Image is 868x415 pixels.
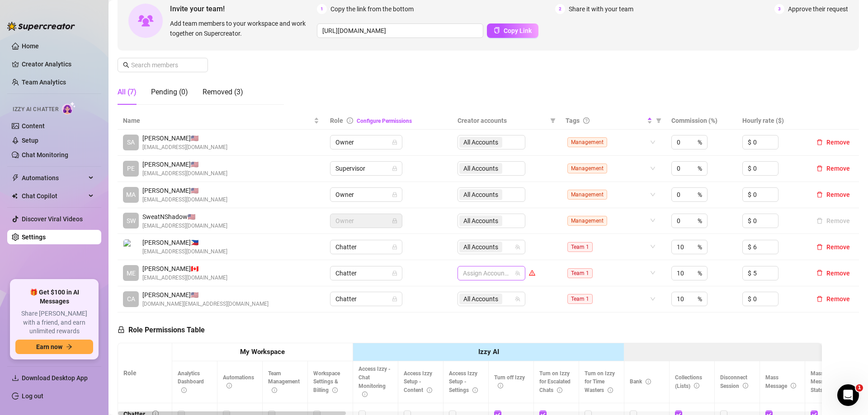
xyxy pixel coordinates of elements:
button: Remove [813,189,854,200]
span: Mass Message Stats [811,370,832,394]
img: Chat Copilot [12,193,18,199]
span: delete [816,270,823,276]
span: [EMAIL_ADDRESS][DOMAIN_NAME] [142,222,227,230]
span: Invite your team! [170,3,317,14]
span: Izzy AI Chatter [13,105,58,114]
span: filter [550,118,556,123]
span: lock [392,166,397,171]
span: Name [123,116,312,126]
span: Management [567,216,607,226]
span: Analytics Dashboard [178,370,204,394]
span: filter [656,118,661,123]
span: Share [PERSON_NAME] with a friend, and earn unlimited rewards [15,309,93,336]
span: Add team members to your workspace and work together on Supercreator. [170,19,313,38]
h5: Role Permissions Table [118,325,205,336]
span: Team 1 [567,294,593,304]
a: Creator Analytics [22,57,94,71]
span: Remove [826,191,850,198]
span: filter [654,114,663,127]
span: Mass Message [765,374,796,389]
a: Settings [22,233,46,241]
div: All (7) [118,87,137,98]
button: Remove [813,268,854,279]
span: Chat Copilot [22,189,86,203]
span: info-circle [347,117,353,124]
span: Disconnect Session [720,374,748,389]
span: Remove [826,243,850,251]
span: Download Desktop App [22,374,88,382]
span: info-circle [226,383,232,388]
span: info-circle [427,387,432,393]
div: Removed (3) [203,87,243,98]
a: Setup [22,137,38,144]
span: delete [816,296,823,302]
span: All Accounts [459,294,502,304]
span: lock [392,192,397,197]
span: team [515,244,520,250]
span: [PERSON_NAME] 🇺🇸 [142,186,227,196]
span: info-circle [472,387,478,393]
span: Team 1 [567,242,593,252]
input: Search members [131,60,195,70]
span: [PERSON_NAME] 🇺🇸 [142,159,227,169]
button: Remove [813,137,854,148]
span: 🎁 Get $100 in AI Messages [15,288,93,306]
span: search [123,62,129,68]
span: lock [392,218,397,224]
span: Automations [223,374,254,389]
img: logo-BBDzfeDw.svg [7,22,75,31]
span: Access Izzy - Chat Monitoring [359,366,391,398]
span: arrow-right [66,344,72,350]
span: Remove [826,270,850,277]
span: Copy Link [504,27,532,34]
span: info-circle [362,392,368,397]
span: Owner [335,135,397,149]
strong: Izzy AI [478,348,499,356]
span: Bank [630,378,651,385]
span: info-circle [791,383,796,388]
span: Management [567,163,607,173]
strong: My Workspace [240,348,285,356]
span: Earn now [36,343,62,350]
a: Home [22,42,39,50]
span: Chatter [335,266,397,280]
span: SW [127,216,136,226]
span: CA [127,294,135,304]
span: All Accounts [459,242,502,252]
span: PE [127,163,135,173]
span: All Accounts [463,242,498,252]
span: [PERSON_NAME] 🇵🇭 [142,238,227,247]
span: Management [567,190,607,200]
a: Configure Permissions [357,118,412,124]
span: [PERSON_NAME] 🇺🇸 [142,133,227,143]
button: Remove [813,215,854,226]
button: Earn nowarrow-right [15,340,93,354]
span: Remove [826,165,850,172]
span: Copy the link from the bottom [330,4,414,14]
span: Approve their request [788,4,848,14]
span: Automations [22,171,86,185]
span: info-circle [608,387,613,393]
span: [PERSON_NAME] 🇺🇸 [142,290,269,300]
span: Remove [826,295,850,303]
button: Remove [813,163,854,174]
div: Pending (0) [151,87,188,98]
span: info-circle [743,383,748,388]
span: delete [816,139,823,145]
a: Discover Viral Videos [22,215,83,223]
span: Remove [826,139,850,146]
span: [PERSON_NAME] 🇨🇦 [142,264,227,274]
span: [EMAIL_ADDRESS][DOMAIN_NAME] [142,274,227,282]
span: SA [127,137,135,147]
span: team [515,296,520,302]
span: Role [330,117,343,124]
span: filter [548,114,557,127]
th: Commission (%) [666,112,736,130]
span: 1 [856,384,863,392]
span: info-circle [557,387,562,393]
a: Log out [22,392,43,400]
iframe: Intercom live chat [837,384,859,406]
button: Remove [813,242,854,252]
span: thunderbolt [12,174,19,182]
span: Collections (Lists) [675,374,702,389]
